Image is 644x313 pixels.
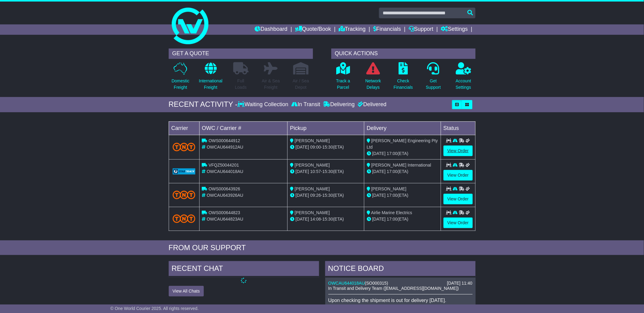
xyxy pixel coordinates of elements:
[455,62,472,94] a: AccountSettings
[331,49,476,59] div: QUICK ACTIONS
[371,210,412,215] span: Airlie Marine Electrics
[296,217,309,221] span: [DATE]
[367,138,438,149] span: [PERSON_NAME] Engineering Pty Ltd
[372,217,386,221] span: [DATE]
[199,62,223,94] a: InternationalFreight
[173,191,196,199] img: TNT_Domestic.png
[296,145,309,149] span: [DATE]
[328,297,473,303] p: Upon checking the shipment is out for delivery [DATE].
[409,24,433,35] a: Support
[371,163,431,167] span: [PERSON_NAME] International
[426,78,441,91] p: Get Support
[387,193,398,198] span: 17:00
[425,62,441,94] a: GetSupport
[365,62,381,94] a: NetworkDelays
[322,169,333,174] span: 15:30
[296,169,309,174] span: [DATE]
[169,49,313,59] div: GET A QUOTE
[328,286,459,291] span: In Transit and Delivery Team ([EMAIL_ADDRESS][DOMAIN_NAME])
[447,281,472,286] div: [DATE] 11:40
[290,192,362,199] div: - (ETA)
[328,281,473,286] div: ( )
[443,218,473,228] a: View Order
[169,243,476,252] div: FROM OUR SUPPORT
[295,138,330,143] span: [PERSON_NAME]
[110,306,199,311] span: © One World Courier 2025. All rights reserved.
[372,193,386,198] span: [DATE]
[295,24,331,35] a: Quote/Book
[171,62,190,94] a: DomesticFreight
[372,151,386,156] span: [DATE]
[366,281,387,286] span: SO000315
[328,281,365,286] a: OWCAU644018AU
[290,144,362,150] div: - (ETA)
[290,168,362,175] div: - (ETA)
[387,217,398,221] span: 17:00
[169,286,204,297] button: View All Chats
[367,216,438,222] div: (ETA)
[208,210,240,215] span: OWS000644823
[387,169,398,174] span: 17:00
[255,24,288,35] a: Dashboard
[367,150,438,157] div: (ETA)
[356,101,387,108] div: Delivered
[322,145,333,149] span: 15:30
[171,78,189,91] p: Domestic Freight
[237,101,290,108] div: Waiting Collection
[169,121,199,135] td: Carrier
[207,217,243,221] span: OWCAU644823AU
[199,78,223,91] p: International Freight
[443,170,473,181] a: View Order
[173,143,196,151] img: TNT_Domestic.png
[169,100,238,109] div: RECENT ACTIVITY -
[290,216,362,222] div: - (ETA)
[310,169,321,174] span: 10:57
[372,169,386,174] span: [DATE]
[394,78,413,91] p: Check Financials
[207,145,243,149] span: OWCAU644912AU
[208,138,240,143] span: OWS000644912
[339,24,366,35] a: Tracking
[373,24,401,35] a: Financials
[310,217,321,221] span: 14:08
[293,78,309,91] p: Air / Sea Depot
[296,193,309,198] span: [DATE]
[310,145,321,149] span: 09:00
[199,121,288,135] td: OWC / Carrier #
[456,78,471,91] p: Account Settings
[443,194,473,204] a: View Order
[310,193,321,198] span: 09:26
[173,214,196,223] img: TNT_Domestic.png
[367,192,438,199] div: (ETA)
[288,121,364,135] td: Pickup
[443,146,473,156] a: View Order
[208,186,240,191] span: OWS000643926
[295,163,330,167] span: [PERSON_NAME]
[233,78,248,91] p: Full Loads
[295,186,330,191] span: [PERSON_NAME]
[367,168,438,175] div: (ETA)
[207,193,243,198] span: OWCAU643926AU
[208,163,239,167] span: VFQZ50044201
[336,62,351,94] a: Track aParcel
[393,62,413,94] a: CheckFinancials
[441,121,475,135] td: Status
[169,261,319,278] div: RECENT CHAT
[365,78,381,91] p: Network Delays
[173,168,196,174] img: GetCarrierServiceLogo
[364,121,441,135] td: Delivery
[371,186,407,191] span: [PERSON_NAME]
[325,261,476,278] div: NOTICE BOARD
[441,24,468,35] a: Settings
[207,169,243,174] span: OWCAU644018AU
[322,217,333,221] span: 15:30
[295,210,330,215] span: [PERSON_NAME]
[387,151,398,156] span: 17:00
[262,78,280,91] p: Air & Sea Freight
[290,101,322,108] div: In Transit
[322,193,333,198] span: 15:30
[336,78,350,91] p: Track a Parcel
[322,101,356,108] div: Delivering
